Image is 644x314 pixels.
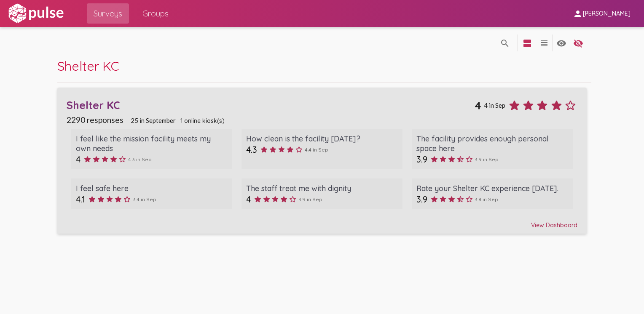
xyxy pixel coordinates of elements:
[57,88,587,234] a: Shelter KC44 in Sep2290 responses25 in September1 online kiosk(s)I feel like the mission facility...
[475,156,499,162] span: 3.9 in Sep
[76,154,80,165] span: 4
[67,115,123,125] span: 2290 responses
[7,3,65,24] img: white-logo.svg
[583,10,631,18] span: [PERSON_NAME]
[475,196,498,202] span: 3.8 in Sep
[94,6,122,21] span: Surveys
[416,194,427,205] span: 3.9
[246,184,398,193] div: The staff treat me with dignity
[246,134,398,144] div: How clean is the facility [DATE]?
[136,3,175,24] a: Groups
[67,98,475,112] div: Shelter KC
[246,144,257,155] span: 4.3
[573,38,583,48] mat-icon: language
[76,184,228,193] div: I feel safe here
[67,214,577,229] div: View Dashboard
[484,101,505,109] span: 4 in Sep
[522,38,532,48] mat-icon: language
[133,196,156,202] span: 3.4 in Sep
[475,99,481,112] span: 4
[519,35,536,51] button: language
[87,3,129,24] a: Surveys
[416,154,427,165] span: 3.9
[57,58,119,74] span: Shelter KC
[305,146,328,153] span: 4.4 in Sep
[570,35,587,51] button: language
[416,134,568,153] div: The facility provides enough personal space here
[496,35,513,51] button: language
[573,9,583,19] mat-icon: person
[500,38,510,48] mat-icon: language
[539,38,549,48] mat-icon: language
[180,117,225,125] span: 1 online kiosk(s)
[76,134,228,153] div: I feel like the mission facility meets my own needs
[536,35,553,51] button: language
[416,184,568,193] div: Rate your Shelter KC experience [DATE].
[566,5,637,21] button: [PERSON_NAME]
[246,194,251,205] span: 4
[131,117,176,124] span: 25 in September
[128,156,152,162] span: 4.3 in Sep
[142,6,169,21] span: Groups
[76,194,85,205] span: 4.1
[298,196,322,202] span: 3.9 in Sep
[553,35,570,51] button: language
[556,38,566,48] mat-icon: language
